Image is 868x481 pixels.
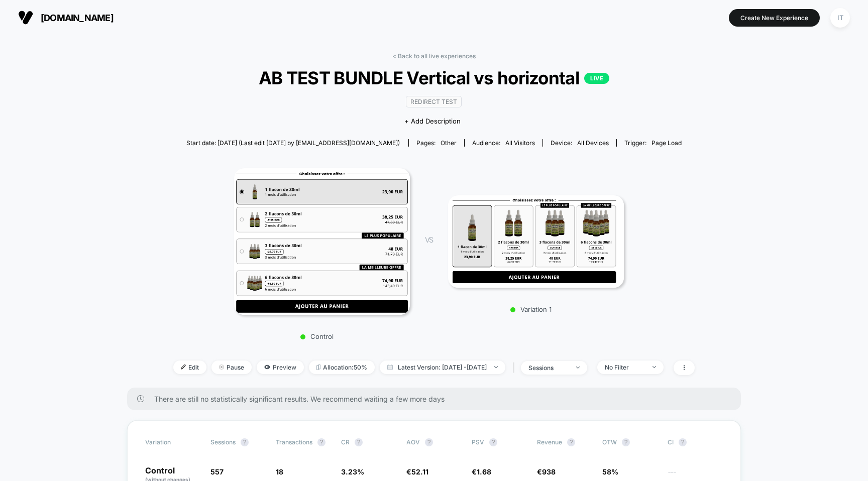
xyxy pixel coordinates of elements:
div: Audience: [472,139,535,147]
span: 3.23 % [341,467,364,476]
span: Start date: [DATE] (Last edit [DATE] by [EMAIL_ADDRESS][DOMAIN_NAME]) [186,139,400,147]
span: 58% [602,467,618,476]
span: + Add Description [404,116,461,127]
img: edit [181,365,186,370]
p: Variation 1 [443,305,619,313]
div: No Filter [605,364,645,371]
span: 557 [210,467,224,476]
img: calendar [387,365,393,370]
div: Trigger: [624,139,682,147]
span: € [406,467,428,476]
span: | [510,360,521,375]
span: Latest Version: [DATE] - [DATE] [380,360,505,374]
span: Transactions [276,438,312,446]
span: Sessions [210,438,236,446]
span: CI [668,438,723,446]
button: ? [622,438,630,446]
a: < Back to all live experiences [392,52,476,60]
span: AOV [406,438,420,446]
span: all devices [577,139,609,147]
button: IT [827,8,853,28]
span: Pause [211,360,252,374]
span: OTW [602,438,658,446]
img: rebalance [316,365,320,370]
span: 52.11 [411,467,428,476]
button: ? [425,438,433,446]
img: end [219,365,224,370]
span: AB TEST BUNDLE Vertical vs horizontal [199,67,669,88]
button: Create New Experience [729,9,820,27]
p: LIVE [584,73,609,84]
span: other [441,139,457,147]
span: € [472,467,491,476]
button: ? [679,438,687,446]
span: 1.68 [477,467,491,476]
button: ? [241,438,249,446]
button: ? [355,438,363,446]
span: Revenue [537,438,562,446]
span: Page Load [652,139,682,147]
span: Device: [542,139,616,147]
span: Edit [173,360,206,374]
span: Preview [257,360,304,374]
div: IT [830,8,850,28]
img: Control main [234,168,410,315]
div: sessions [528,364,569,372]
p: Control [229,332,405,340]
div: Pages: [416,139,457,147]
button: [DOMAIN_NAME] [15,10,117,26]
span: 938 [542,467,556,476]
span: VS [425,235,433,244]
span: CR [341,438,350,446]
img: end [576,367,580,369]
span: € [537,467,556,476]
img: end [494,366,498,368]
span: All Visitors [505,139,535,147]
span: 18 [276,467,283,476]
span: Redirect Test [406,96,462,107]
button: ? [317,438,325,446]
span: PSV [472,438,484,446]
img: Visually logo [18,10,33,25]
span: There are still no statistically significant results. We recommend waiting a few more days [154,395,721,403]
img: end [653,366,656,368]
button: ? [567,438,575,446]
span: Variation [145,438,200,446]
button: ? [489,438,497,446]
img: Variation 1 main [448,195,624,288]
span: [DOMAIN_NAME] [41,13,114,23]
span: Allocation: 50% [309,360,375,374]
